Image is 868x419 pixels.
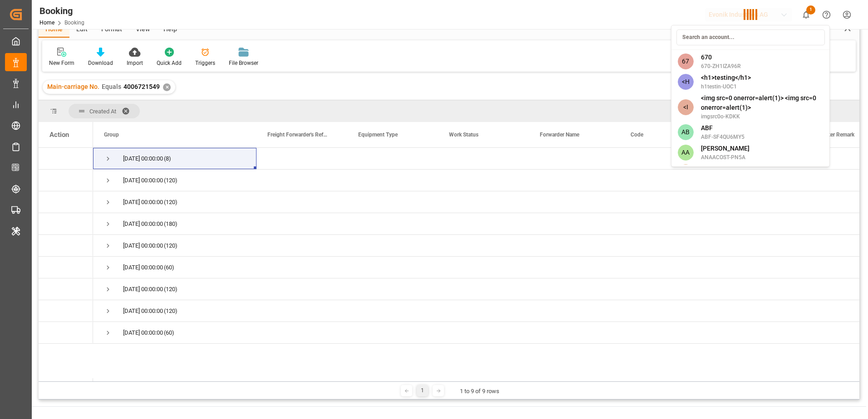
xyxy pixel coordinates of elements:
span: (8) [164,148,171,169]
span: Main-carriage No. [47,83,99,90]
div: Press SPACE to select this row. [39,170,93,191]
span: (120) [164,192,178,213]
span: Equals [102,83,121,90]
div: Press SPACE to select this row. [39,148,93,170]
span: Created At [89,108,116,115]
div: View [129,22,157,38]
span: Code [631,132,643,138]
span: (60) [164,322,174,343]
span: Group [104,132,119,138]
div: Format [94,22,129,38]
span: Caretaker Remark [812,132,854,138]
div: [DATE] 00:00:00 [123,148,163,169]
span: Freight Forwarder's Reference No. [267,132,328,138]
button: Help Center [816,5,837,25]
div: Press SPACE to select this row. [39,322,93,344]
div: Edit [69,22,94,38]
div: Booking [39,4,84,18]
a: Home [39,19,54,26]
div: Quick Add [157,59,182,67]
div: ✕ [163,83,171,91]
div: 1 [417,385,428,396]
span: (120) [164,279,178,300]
div: [DATE] 00:00:00 [123,214,163,234]
div: Press SPACE to select this row. [39,300,93,322]
div: [DATE] 00:00:00 [123,301,163,322]
div: Home [39,22,69,38]
span: (120) [164,170,178,191]
div: Press SPACE to select this row. [39,191,93,213]
div: Import [127,59,143,67]
span: Work Status [449,132,478,138]
div: Press SPACE to select this row. [39,213,93,235]
div: [DATE] 00:00:00 [123,279,163,300]
span: (180) [164,214,178,234]
span: Equipment Type [358,132,398,138]
span: 1 [806,5,815,15]
span: (120) [164,235,178,256]
div: Triggers [195,59,215,67]
span: 4006721549 [123,83,160,90]
div: [DATE] 00:00:00 [123,322,163,343]
div: Download [88,59,113,67]
div: Action [49,131,69,139]
div: Press SPACE to select this row. [39,235,93,257]
span: (120) [164,301,178,322]
div: File Browser [229,59,258,67]
div: Press SPACE to select this row. [39,257,93,278]
button: show 1 new notifications [796,5,816,25]
div: New Form [49,59,74,67]
input: Search an account... [676,29,825,45]
div: Press SPACE to select this row. [39,278,93,300]
div: [DATE] 00:00:00 [123,257,163,278]
span: (60) [164,257,174,278]
div: [DATE] 00:00:00 [123,235,163,256]
span: Forwarder Name [540,132,579,138]
div: 1 to 9 of 9 rows [460,387,499,396]
div: [DATE] 00:00:00 [123,170,163,191]
div: Help [157,22,184,38]
div: [DATE] 00:00:00 [123,192,163,213]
